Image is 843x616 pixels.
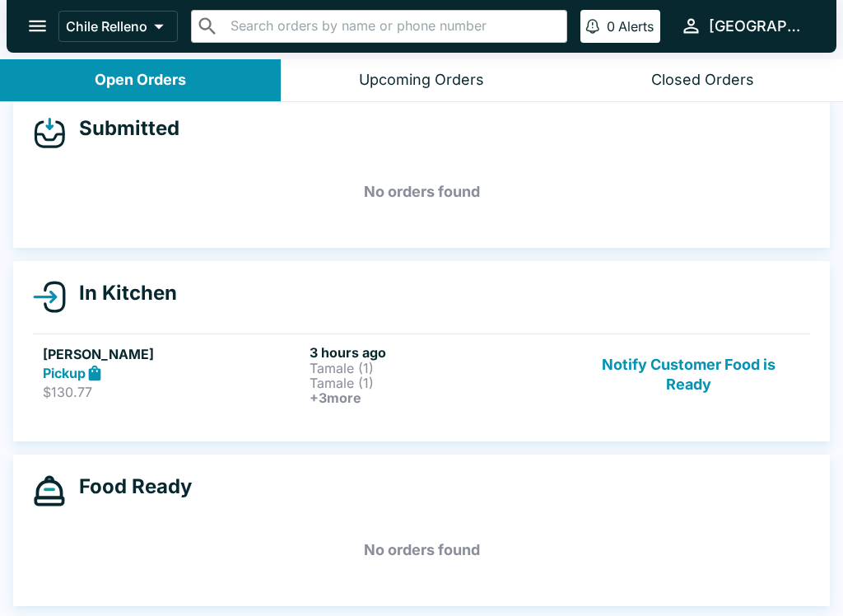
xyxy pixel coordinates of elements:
[359,71,484,90] div: Upcoming Orders
[95,71,186,90] div: Open Orders
[33,162,810,222] h5: No orders found
[66,474,192,499] h4: Food Ready
[709,16,810,36] div: [GEOGRAPHIC_DATA]
[618,18,654,35] p: Alerts
[673,8,817,44] button: [GEOGRAPHIC_DATA]
[66,281,177,306] h4: In Kitchen
[66,18,147,35] p: Chile Relleno
[58,11,178,42] button: Chile Relleno
[651,71,754,90] div: Closed Orders
[66,116,179,141] h4: Submitted
[33,520,810,580] h5: No orders found
[43,365,86,381] strong: Pickup
[310,376,570,390] p: Tamale (1)
[310,390,570,405] h6: + 3 more
[16,5,58,47] button: open drawer
[43,344,303,364] h5: [PERSON_NAME]
[310,361,570,376] p: Tamale (1)
[43,384,303,400] p: $130.77
[33,334,810,415] a: [PERSON_NAME]Pickup$130.773 hours agoTamale (1)Tamale (1)+3moreNotify Customer Food is Ready
[310,344,570,361] h6: 3 hours ago
[577,344,800,405] button: Notify Customer Food is Ready
[226,15,560,38] input: Search orders by name or phone number
[607,18,615,35] p: 0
